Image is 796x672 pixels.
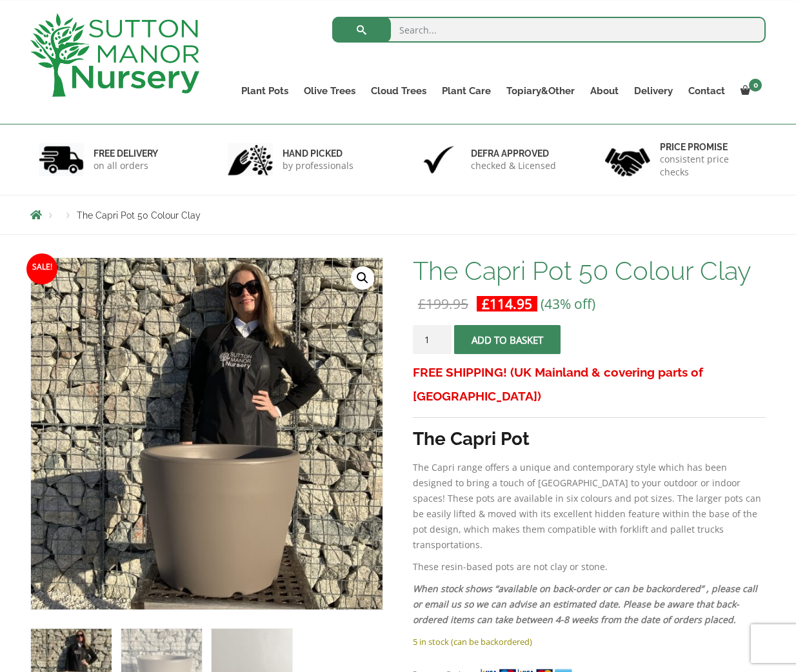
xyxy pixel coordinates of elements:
[541,295,595,313] span: (43% off)
[482,295,532,313] bdi: 114.95
[332,17,766,43] input: Search...
[471,159,556,172] p: checked & Licensed
[39,143,84,176] img: 1.jpg
[413,428,530,450] strong: The Capri Pot
[416,143,461,176] img: 3.jpg
[283,159,353,172] p: by professionals
[660,141,758,153] h6: Price promise
[30,210,766,220] nav: Breadcrumbs
[30,14,199,97] img: logo
[413,582,757,626] em: When stock shows “available on back-order or can be backordered” , please call or email us so we ...
[413,559,766,575] p: These resin-based pots are not clay or stone.
[471,148,556,159] h6: Defra approved
[605,140,650,179] img: 4.jpg
[660,153,758,179] p: consistent price checks
[26,253,57,284] span: Sale!
[94,148,158,159] h6: FREE DELIVERY
[94,159,158,172] p: on all orders
[77,210,201,221] span: The Capri Pot 50 Colour Clay
[351,266,374,290] a: View full-screen image gallery
[234,82,296,100] a: Plant Pots
[283,148,353,159] h6: hand picked
[499,82,582,100] a: Topiary&Other
[454,325,561,354] button: Add to basket
[733,82,766,100] a: 0
[413,325,452,354] input: Product quantity
[413,361,766,408] h3: FREE SHIPPING! (UK Mainland & covering parts of [GEOGRAPHIC_DATA])
[582,82,626,100] a: About
[413,257,766,284] h1: The Capri Pot 50 Colour Clay
[626,82,681,100] a: Delivery
[681,82,733,100] a: Contact
[413,460,766,553] p: The Capri range offers a unique and contemporary style which has been designed to bring a touch o...
[418,295,468,313] bdi: 199.95
[418,295,426,313] span: £
[363,82,434,100] a: Cloud Trees
[749,79,762,92] span: 0
[413,634,766,649] p: 5 in stock (can be backordered)
[228,143,273,176] img: 2.jpg
[434,82,499,100] a: Plant Care
[296,82,363,100] a: Olive Trees
[482,295,490,313] span: £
